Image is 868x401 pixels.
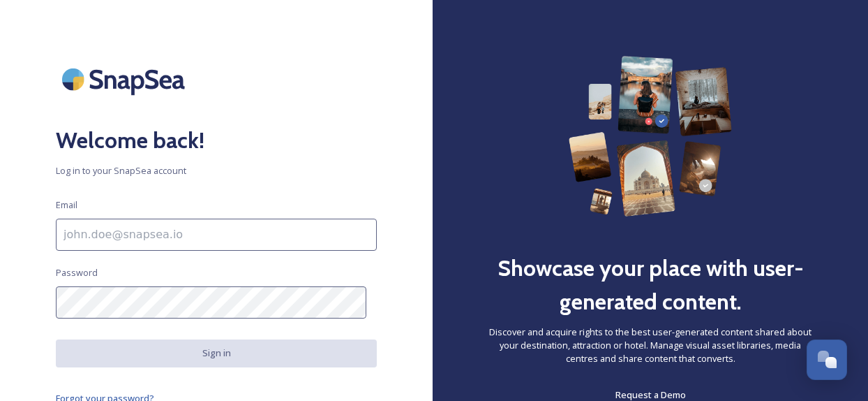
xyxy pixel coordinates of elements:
[56,340,377,367] button: Sign in
[488,326,812,366] span: Discover and acquire rights to the best user-generated content shared about your destination, att...
[56,198,77,212] span: Email
[569,56,732,217] img: 63b42ca75bacad526042e722_Group%20154-p-800.png
[488,251,812,319] h2: Showcase your place with user-generated content.
[807,340,847,380] button: Open Chat
[56,266,98,279] span: Password
[56,164,377,177] span: Log in to your SnapSea account
[56,124,377,157] h2: Welcome back!
[615,388,686,401] span: Request a Demo
[56,56,195,103] img: SnapSea Logo
[56,219,377,251] input: john.doe@snapsea.io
